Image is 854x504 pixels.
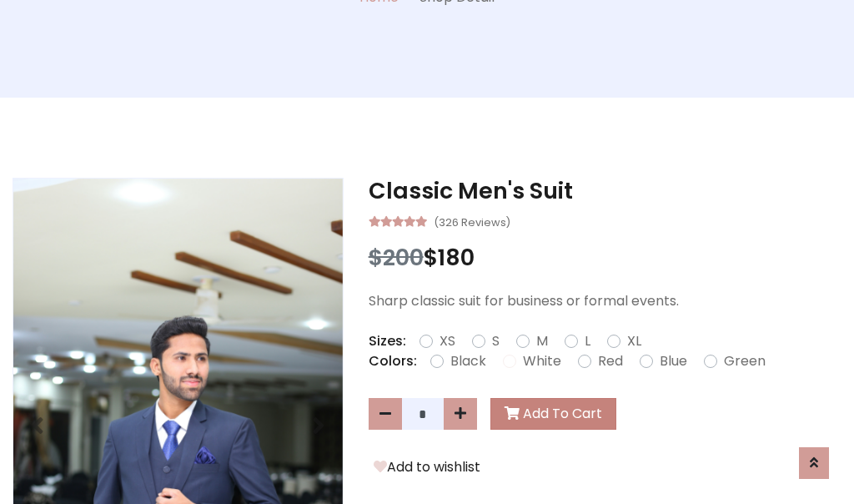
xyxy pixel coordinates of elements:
label: L [585,331,590,351]
button: Add to wishlist [369,456,485,478]
span: 180 [438,242,475,273]
label: M [536,331,548,351]
p: Colors: [369,351,417,371]
h3: Classic Men's Suit [369,178,841,204]
label: White [523,351,561,371]
button: Add To Cart [490,398,616,430]
label: Black [450,351,486,371]
h3: $ [369,244,841,271]
label: Red [598,351,623,371]
label: XS [440,331,455,351]
label: XL [627,331,641,351]
small: (326 Reviews) [434,211,510,231]
label: Blue [660,351,687,371]
p: Sharp classic suit for business or formal events. [369,291,841,311]
label: S [492,331,500,351]
label: Green [724,351,766,371]
span: $200 [369,242,424,273]
p: Sizes: [369,331,406,351]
